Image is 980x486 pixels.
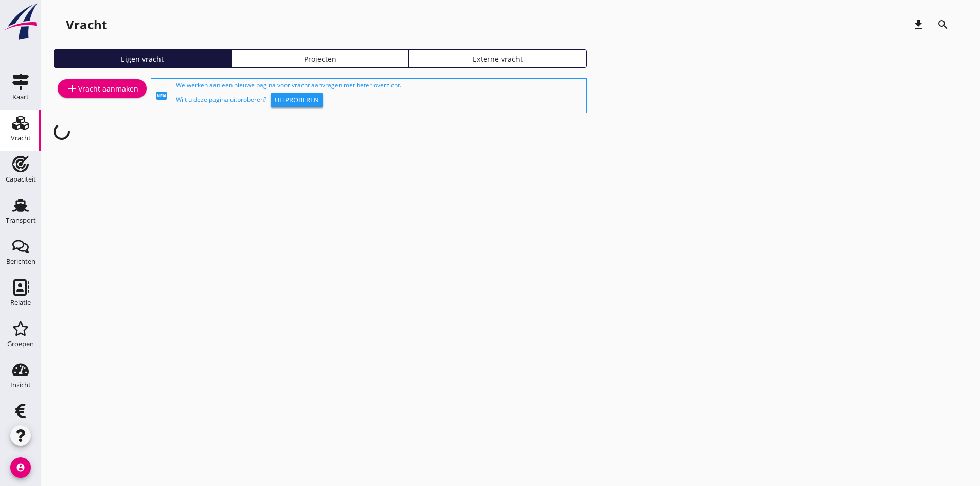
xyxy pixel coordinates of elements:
[7,340,34,347] div: Groepen
[66,82,78,95] i: add
[6,176,36,183] div: Capaciteit
[12,94,29,100] div: Kaart
[10,299,31,306] div: Relatie
[912,19,924,31] i: download
[10,457,31,478] i: account_circle
[6,258,35,265] div: Berichten
[58,53,227,64] div: Eigen vracht
[155,89,168,102] i: fiber_new
[236,53,405,64] div: Projecten
[2,3,39,41] img: logo-small.a267ee39.svg
[271,93,323,107] button: Uitproberen
[58,79,147,98] a: Vracht aanmaken
[176,81,582,111] div: We werken aan een nieuwe pagina voor vracht aanvragen met beter overzicht. Wilt u deze pagina uit...
[6,217,36,224] div: Transport
[414,53,582,64] div: Externe vracht
[409,49,587,68] a: Externe vracht
[10,382,31,388] div: Inzicht
[54,49,231,68] a: Eigen vracht
[66,16,107,33] div: Vracht
[11,135,31,141] div: Vracht
[66,82,138,95] div: Vracht aanmaken
[937,19,949,31] i: search
[275,95,319,105] div: Uitproberen
[231,49,409,68] a: Projecten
